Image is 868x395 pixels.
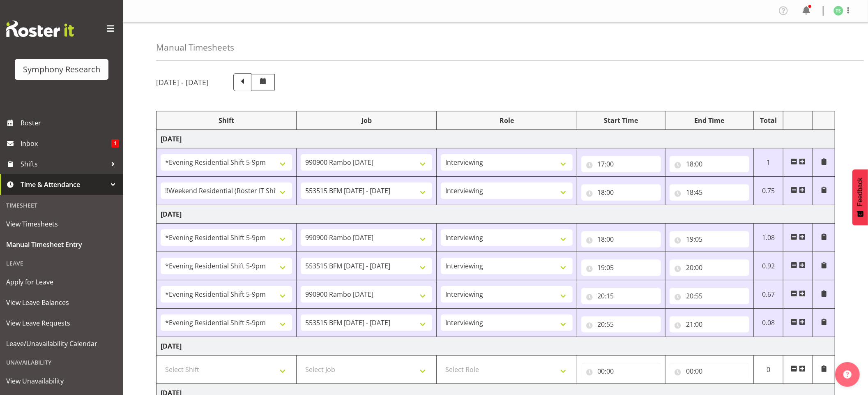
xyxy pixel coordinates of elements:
[2,292,121,313] a: View Leave Balances
[2,255,121,272] div: Leave
[6,238,117,251] span: Manual Timesheet Entry
[856,178,864,206] span: Feedback
[23,63,100,76] div: Symphony Research
[670,231,749,247] input: Click to select...
[754,252,783,280] td: 0.92
[156,78,209,87] h5: [DATE] - [DATE]
[111,139,119,148] span: 1
[581,363,661,379] input: Click to select...
[6,337,117,350] span: Leave/Unavailability Calendar
[2,214,121,234] a: View Timesheets
[6,276,117,288] span: Apply for Leave
[754,280,783,309] td: 0.67
[754,224,783,252] td: 1.08
[6,375,117,387] span: View Unavailability
[581,231,661,247] input: Click to select...
[758,115,779,125] div: Total
[21,158,107,170] span: Shifts
[157,337,835,356] td: [DATE]
[441,115,572,125] div: Role
[843,370,852,379] img: help-xxl-2.png
[754,356,783,384] td: 0
[670,184,749,201] input: Click to select...
[581,316,661,333] input: Click to select...
[670,259,749,276] input: Click to select...
[2,313,121,333] a: View Leave Requests
[670,363,749,379] input: Click to select...
[6,296,117,309] span: View Leave Balances
[2,354,121,371] div: Unavailability
[6,21,74,37] img: Rosterit website logo
[670,316,749,333] input: Click to select...
[581,259,661,276] input: Click to select...
[581,184,661,201] input: Click to select...
[581,115,661,125] div: Start Time
[21,137,111,150] span: Inbox
[581,288,661,304] input: Click to select...
[581,156,661,172] input: Click to select...
[2,234,121,255] a: Manual Timesheet Entry
[301,115,432,125] div: Job
[852,169,868,225] button: Feedback - Show survey
[161,115,292,125] div: Shift
[670,115,749,125] div: End Time
[754,148,783,177] td: 1
[670,156,749,172] input: Click to select...
[2,371,121,391] a: View Unavailability
[754,177,783,205] td: 0.75
[157,130,835,148] td: [DATE]
[833,6,843,16] img: tanya-stebbing1954.jpg
[754,309,783,337] td: 0.08
[670,288,749,304] input: Click to select...
[21,117,119,129] span: Roster
[2,197,121,214] div: Timesheet
[6,218,117,230] span: View Timesheets
[6,317,117,329] span: View Leave Requests
[2,272,121,292] a: Apply for Leave
[156,43,234,52] h4: Manual Timesheets
[2,333,121,354] a: Leave/Unavailability Calendar
[157,205,835,224] td: [DATE]
[21,178,107,191] span: Time & Attendance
